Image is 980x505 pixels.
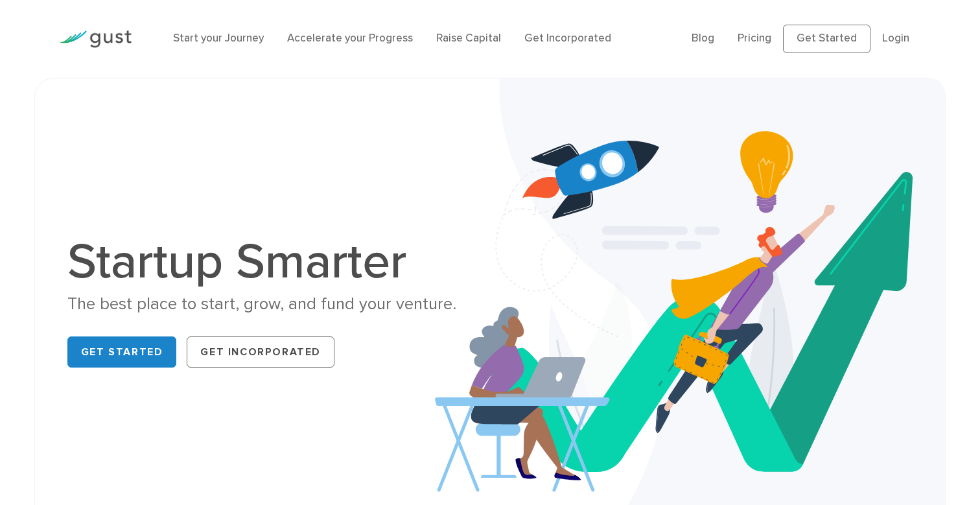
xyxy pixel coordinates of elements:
a: Get Incorporated [524,32,611,45]
img: Gust Logo [59,30,132,48]
a: Login [882,32,909,45]
div: The best place to start, grow, and fund your venture. [67,293,480,316]
a: Start your Journey [173,32,264,45]
a: Accelerate your Progress [287,32,413,45]
a: Blog [692,32,714,45]
a: Get Incorporated [187,336,334,368]
a: Raise Capital [436,32,501,45]
a: Pricing [738,32,771,45]
a: Get Started [67,336,177,368]
a: Get Started [783,25,870,53]
h1: Startup Smarter [67,237,480,287]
